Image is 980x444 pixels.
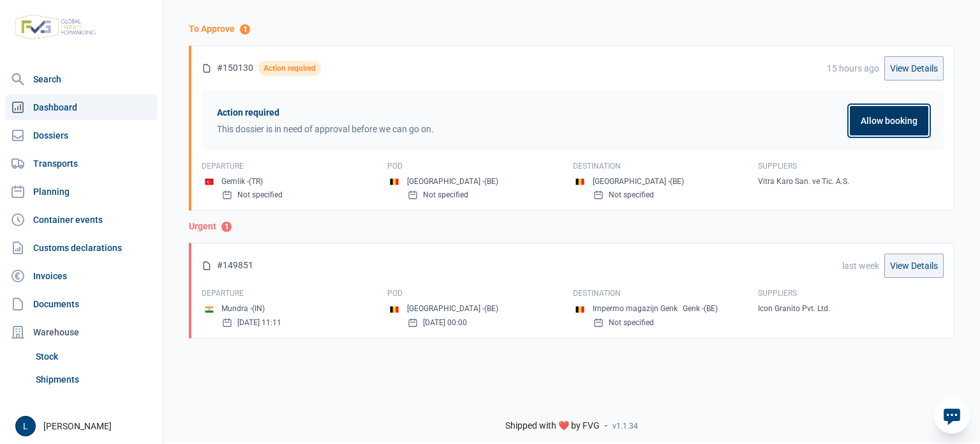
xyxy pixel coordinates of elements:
[505,420,600,432] span: Shipped with ❤️ by FVG
[221,176,263,187] div: Gemlik -
[189,221,954,233] div: Urgent
[202,161,387,171] div: Departure
[189,24,954,35] div: To Approve
[758,288,944,298] div: Suppliers
[609,318,654,328] small: Not specified
[387,161,573,171] div: Pod
[573,288,759,298] div: Destination
[237,190,283,200] small: Not specified
[758,161,944,171] div: Suppliers
[387,288,573,298] div: Pod
[827,62,879,75] div: 15 hours ago
[10,10,101,45] img: FVG - Global freight forwarding
[484,177,498,186] small: (BE)
[407,176,498,187] div: [GEOGRAPHIC_DATA] -
[5,95,158,120] a: Dashboard
[31,345,158,368] a: Stock
[605,420,607,432] span: -
[5,151,158,176] a: Transports
[758,303,944,314] div: Icon Granito Pvt. Ltd.
[258,61,321,76] div: Action required
[202,288,387,298] div: Departure
[240,24,250,34] span: 1
[423,318,467,328] small: [DATE] 00:00
[5,179,158,204] a: Planning
[842,259,879,272] div: last week
[249,177,263,186] small: (TR)
[612,421,638,431] span: v1.1.34
[31,368,158,391] a: Shipments
[252,304,265,313] small: (IN)
[221,222,232,232] span: 1
[670,177,684,186] small: (BE)
[5,291,158,317] a: Documents
[5,123,158,148] a: Dossiers
[5,66,158,92] a: Search
[609,190,654,200] small: Not specified
[593,303,678,314] div: Impermo magazijn Genk
[423,190,468,200] small: Not specified
[217,124,835,134] div: This dossier is in need of approval before we can go on.
[407,303,498,314] div: [GEOGRAPHIC_DATA] -
[758,176,944,187] div: Vitra Karo San. ve Tic. A.S.
[5,319,158,345] div: Warehouse
[884,254,944,278] a: View Details
[5,235,158,261] a: Customs declarations
[5,263,158,289] a: Invoices
[15,416,155,436] div: [PERSON_NAME]
[884,56,944,80] a: View Details
[573,161,759,171] div: Destination
[5,207,158,233] a: Container events
[484,304,498,313] small: (BE)
[202,61,321,76] div: #150130
[221,303,265,314] div: Mundra -
[15,416,36,436] button: L
[683,303,718,314] div: Genk -
[850,106,928,135] button: Allow booking
[704,304,718,313] small: (BE)
[237,318,281,328] small: [DATE] 11:11
[217,107,835,119] div: Action required
[593,176,684,187] div: [GEOGRAPHIC_DATA] -
[202,260,253,272] div: #149851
